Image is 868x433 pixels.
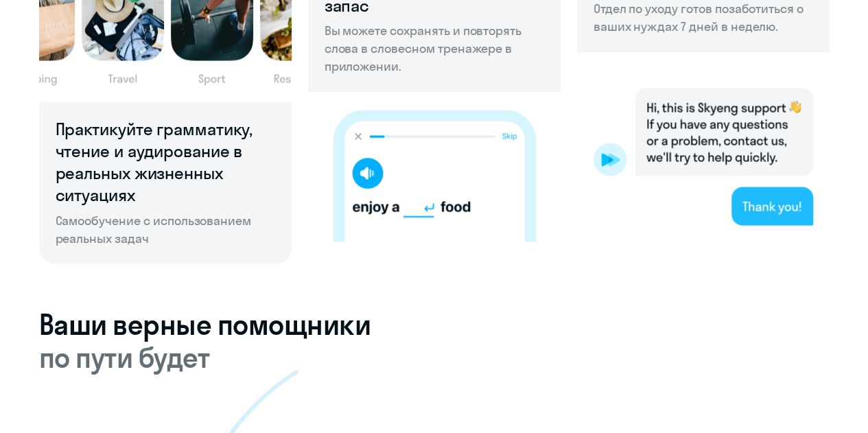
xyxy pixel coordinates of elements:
[325,23,521,74] font: Вы можете сохранять и повторять слова в словесном тренажере в приложении.
[594,1,804,34] font: Отдел по уходу готов позаботиться о ваших нуждах 7 дней в неделю.
[577,52,830,242] img: поддерживать
[308,92,561,242] img: словарный запас
[39,307,371,341] font: Ваши верные помощники
[56,212,252,246] font: Самообучение с использованием реальных задач
[39,340,210,374] font: по пути будет
[56,119,253,205] font: Практикуйте грамматику, чтение и аудирование в реальных жизненных ситуациях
